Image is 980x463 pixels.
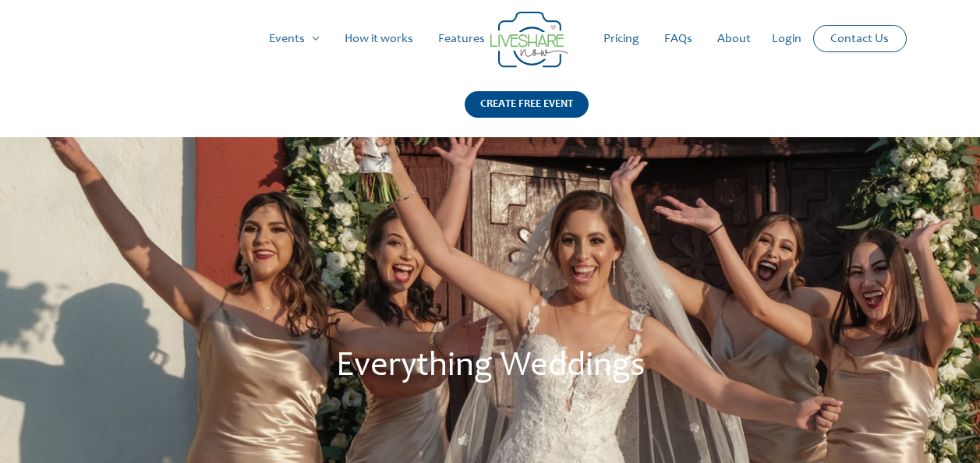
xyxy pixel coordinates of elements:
[818,26,901,51] a: Contact Us
[652,14,705,64] a: FAQs
[705,14,763,64] a: About
[490,12,568,68] img: Group 14 | Live Photo Slideshow for Events | Create Free Events Album for Any Occasion
[27,14,953,64] nav: Site Navigation
[591,14,652,64] a: Pricing
[426,14,497,64] a: Features
[465,91,589,137] a: CREATE FREE EVENT
[332,14,426,64] a: How it works
[759,14,814,64] a: Login
[256,14,332,64] a: Events
[465,91,589,118] div: CREATE FREE EVENT
[336,350,645,384] span: Everything Weddings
